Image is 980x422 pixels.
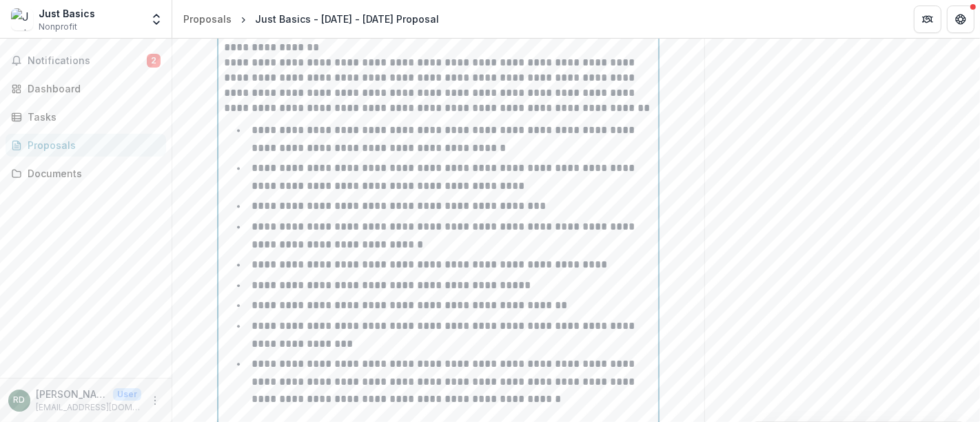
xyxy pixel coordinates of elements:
p: User [113,388,141,401]
a: Proposals [6,134,166,157]
button: Notifications2 [6,50,166,72]
a: Tasks [6,105,166,128]
div: Dashboard [28,81,155,96]
p: [EMAIL_ADDRESS][DOMAIN_NAME] [36,401,141,414]
a: Documents [6,162,166,185]
button: Get Help [947,6,974,33]
span: Notifications [28,55,147,67]
p: [PERSON_NAME] [36,387,108,401]
button: Partners [914,6,941,33]
div: Tasks [28,110,155,124]
button: Open entity switcher [147,6,166,33]
nav: breadcrumb [178,9,445,29]
div: Rick DeAngelis [14,396,25,405]
div: Just Basics [39,6,95,21]
img: Just Basics [11,8,33,30]
span: 2 [147,54,161,68]
a: Dashboard [6,77,166,100]
div: Proposals [28,138,155,152]
a: Proposals [178,9,237,29]
div: Just Basics - [DATE] - [DATE] Proposal [255,12,439,26]
span: Nonprofit [39,21,77,33]
div: Documents [28,166,155,181]
button: More [147,392,163,409]
div: Proposals [183,12,232,26]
